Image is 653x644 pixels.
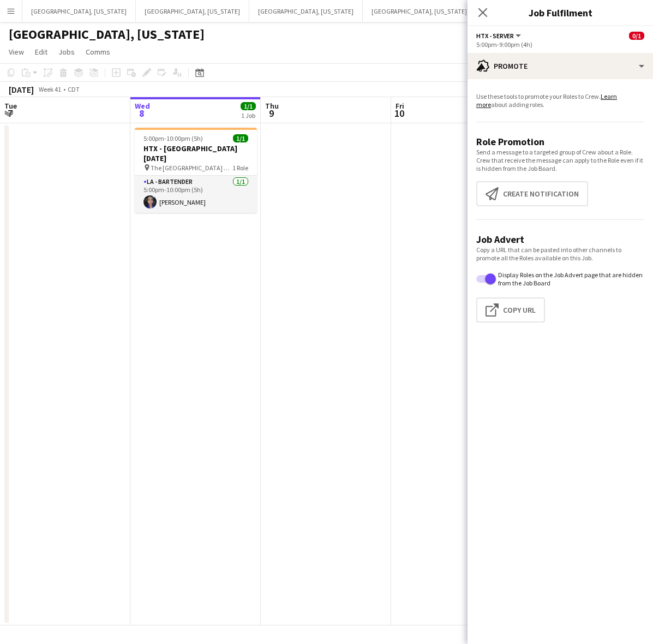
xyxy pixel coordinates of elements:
a: View [4,45,28,59]
span: Week 41 [36,85,63,93]
h1: [GEOGRAPHIC_DATA], [US_STATE] [9,26,205,43]
div: [DATE] [9,84,34,95]
span: 10 [394,107,404,120]
span: 1 Role [232,164,248,172]
span: 0/1 [629,32,644,40]
span: View [9,47,24,57]
button: [GEOGRAPHIC_DATA], [US_STATE] [249,1,363,22]
p: Copy a URL that can be pasted into other channels to promote all the Roles available on this Job. [476,246,644,262]
h3: Job Advert [476,233,644,246]
p: Send a message to a targeted group of Crew about a Role. Crew that receive the message can apply ... [476,148,644,172]
span: Fri [396,101,404,111]
span: Jobs [58,47,75,57]
h3: Role Promotion [476,135,644,148]
span: Tue [4,101,17,111]
span: Wed [135,101,150,111]
div: 5:00pm-9:00pm (4h) [476,40,644,49]
span: 1/1 [241,102,256,110]
a: Comms [81,45,115,59]
p: Use these tools to promote your Roles to Crew. about adding roles. [476,92,644,109]
h3: HTX - [GEOGRAPHIC_DATA] [DATE] [135,144,257,163]
button: Create notification [476,181,588,206]
span: 9 [263,107,279,120]
button: Copy Url [476,297,545,323]
span: HTX - Server [476,32,514,40]
span: 5:00pm-10:00pm (5h) [143,134,203,142]
app-job-card: 5:00pm-10:00pm (5h)1/1HTX - [GEOGRAPHIC_DATA] [DATE] The [GEOGRAPHIC_DATA] at [GEOGRAPHIC_DATA]1 ... [135,128,257,213]
div: 1 Job [241,111,255,120]
h3: Job Fulfilment [468,5,653,20]
span: 8 [133,107,150,120]
span: Comms [86,47,110,57]
span: 7 [3,107,17,120]
span: 1/1 [233,134,248,142]
span: Thu [265,101,279,111]
div: Promote [468,53,653,79]
a: Learn more [476,92,617,109]
app-card-role: LA - Bartender1/15:00pm-10:00pm (5h)[PERSON_NAME] [135,176,257,213]
button: [GEOGRAPHIC_DATA], [US_STATE] [22,1,136,22]
a: Jobs [54,45,79,59]
button: [GEOGRAPHIC_DATA], [US_STATE] [136,1,249,22]
label: Display Roles on the Job Advert page that are hidden from the Job Board [496,271,644,287]
button: [GEOGRAPHIC_DATA], [US_STATE] [363,1,476,22]
button: HTX - Server [476,32,523,40]
span: Edit [35,47,47,57]
div: CDT [68,85,80,93]
span: The [GEOGRAPHIC_DATA] at [GEOGRAPHIC_DATA] [151,164,232,172]
a: Edit [31,45,52,59]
